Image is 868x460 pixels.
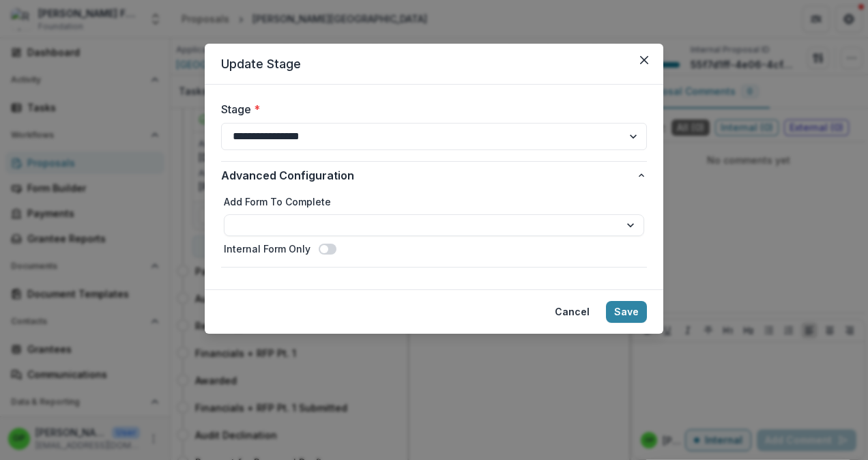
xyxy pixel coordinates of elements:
button: Advanced Configuration [221,162,647,189]
header: Update Stage [205,44,663,85]
button: Close [633,49,655,71]
label: Add Form To Complete [224,195,644,209]
label: Stage [221,101,639,117]
button: Cancel [547,301,598,323]
label: Internal Form Only [224,242,310,256]
span: Advanced Configuration [221,167,636,184]
div: Advanced Configuration [221,189,647,267]
button: Save [606,301,647,323]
